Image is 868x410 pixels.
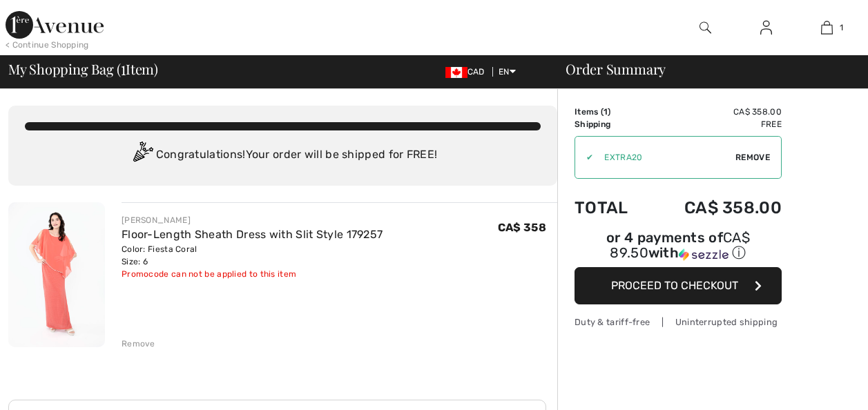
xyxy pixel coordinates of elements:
div: < Continue Shopping [6,39,89,51]
span: 1 [121,59,126,77]
div: or 4 payments ofCA$ 89.50withSezzle Click to learn more about Sezzle [575,231,782,267]
td: CA$ 358.00 [648,106,782,118]
span: CA$ 89.50 [610,229,750,261]
div: Duty & tariff-free | Uninterrupted shipping [575,315,782,329]
img: 1ère Avenue [6,11,104,39]
div: Promocode can not be applied to this item [122,268,383,280]
img: Canadian Dollar [445,67,467,78]
td: Total [575,184,648,231]
div: Order Summary [549,62,860,76]
img: My Bag [821,19,833,36]
div: or 4 payments of with [575,231,782,262]
input: Promo code [593,137,735,178]
img: search the website [700,19,711,36]
img: My Info [760,19,772,36]
img: Congratulation2.svg [128,141,156,169]
td: Items ( ) [575,106,648,118]
span: CA$ 358 [498,221,546,234]
div: [PERSON_NAME] [122,214,383,226]
div: Congratulations! Your order will be shipped for FREE! [25,141,541,169]
a: Sign In [749,19,783,37]
div: Color: Fiesta Coral Size: 6 [122,243,383,268]
div: Remove [122,338,155,350]
td: Shipping [575,118,648,130]
span: 1 [840,21,843,34]
span: My Shopping Bag ( Item) [8,62,158,76]
img: Sezzle [679,248,729,261]
div: ✔ [575,151,593,164]
span: 1 [604,107,608,117]
button: Proceed to Checkout [575,267,782,304]
img: Floor-Length Sheath Dress with Slit Style 179257 [8,202,105,347]
span: Proceed to Checkout [611,279,738,292]
span: CAD [445,67,490,77]
a: 1 [797,19,856,36]
a: Floor-Length Sheath Dress with Slit Style 179257 [122,228,383,241]
span: EN [499,67,516,77]
td: Free [648,118,782,130]
td: CA$ 358.00 [648,184,782,231]
span: Remove [735,151,770,164]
